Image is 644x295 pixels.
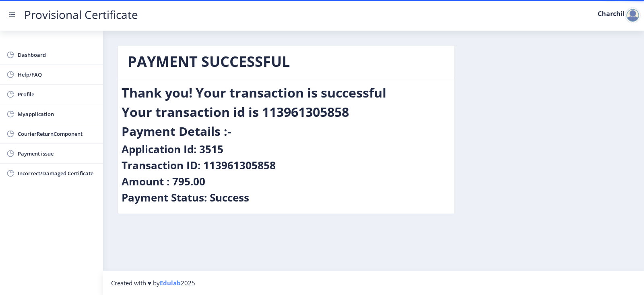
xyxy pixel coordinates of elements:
span: CourierReturnComponent [18,129,97,139]
span: Myapplication [18,109,97,119]
h2: Your transaction id is 113961305858 [122,104,349,120]
h4: Payment Status: Success [122,191,249,204]
span: Incorrect/Damaged Certificate [18,168,97,178]
h1: PAYMENT SUCCESSFUL [128,52,445,71]
h4: Amount : 795.00 [122,175,205,188]
h4: Application Id: 3515 [122,143,223,156]
label: Charchil [598,10,625,17]
span: Help/FAQ [18,70,97,79]
span: Created with ♥ by 2025 [111,279,195,287]
span: Profile [18,89,97,99]
a: Edulab [160,279,181,287]
a: Provisional Certificate [16,10,146,19]
span: Payment issue [18,149,97,158]
h4: Transaction ID: 113961305858 [122,159,276,172]
h3: Payment Details :- [122,123,231,139]
h2: Thank you! Your transaction is successful [122,85,386,101]
span: Dashboard [18,50,97,60]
